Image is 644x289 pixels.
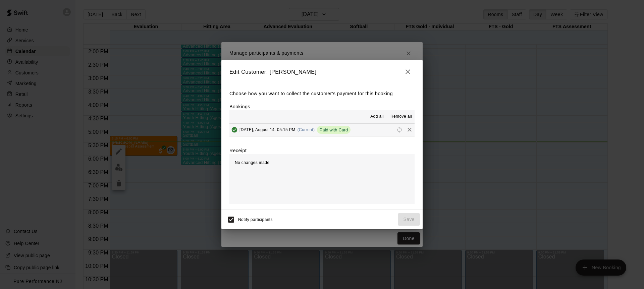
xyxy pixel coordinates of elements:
[239,127,296,132] span: [DATE], August 14: 05:15 PM
[221,60,423,84] h2: Edit Customer: [PERSON_NAME]
[229,124,415,136] button: Added & Paid[DATE], August 14: 05:15 PM(Current)Paid with CardRescheduleRemove
[388,111,415,122] button: Remove all
[317,127,351,132] span: Paid with Card
[235,160,269,165] span: No changes made
[298,127,315,132] span: (Current)
[229,104,250,109] label: Bookings
[229,125,239,135] button: Added & Paid
[229,147,247,154] label: Receipt
[370,113,384,120] span: Add all
[366,111,388,122] button: Add all
[229,90,415,98] p: Choose how you want to collect the customer's payment for this booking
[390,113,412,120] span: Remove all
[238,217,273,222] span: Notify participants
[405,127,415,132] span: Remove
[394,127,405,132] span: Reschedule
